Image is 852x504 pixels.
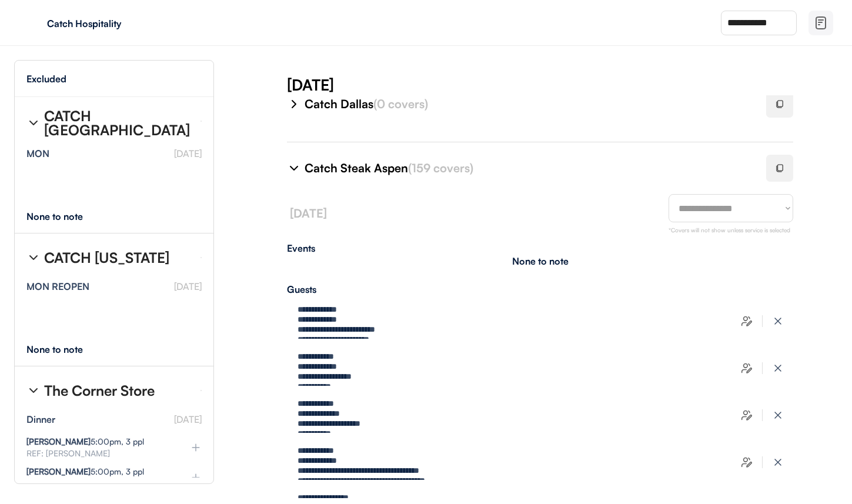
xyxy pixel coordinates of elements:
[741,456,753,468] img: users-edit.svg
[26,282,89,291] div: MON REOPEN
[290,206,327,221] font: [DATE]
[174,281,202,292] font: [DATE]
[26,345,105,354] div: None to note
[669,226,790,233] font: *Covers will not show unless service is selected
[26,116,41,130] img: chevron-right%20%281%29.svg
[44,383,155,398] div: The Corner Store
[26,466,91,476] strong: [PERSON_NAME]
[190,442,202,453] img: plus%20%281%29.svg
[26,383,41,398] img: chevron-right%20%281%29.svg
[26,212,105,221] div: None to note
[287,243,793,253] div: Events
[772,409,784,421] img: x-close%20%283%29.svg
[26,436,91,446] strong: [PERSON_NAME]
[26,468,144,476] div: 5:00pm, 3 ppl
[44,251,169,265] div: CATCH [US_STATE]
[305,160,752,176] div: Catch Steak Aspen
[26,251,41,265] img: chevron-right%20%281%29.svg
[772,456,784,468] img: x-close%20%283%29.svg
[24,14,42,32] img: yH5BAEAAAAALAAAAAABAAEAAAIBRAA7
[287,161,301,175] img: chevron-right%20%281%29.svg
[772,362,784,374] img: x-close%20%283%29.svg
[44,109,191,137] div: CATCH [GEOGRAPHIC_DATA]
[512,256,569,266] div: None to note
[305,96,752,112] div: Catch Dallas
[373,96,428,111] font: (0 covers)
[287,285,793,294] div: Guests
[26,149,49,158] div: MON
[26,415,55,424] div: Dinner
[408,161,473,175] font: (159 covers)
[287,74,852,95] div: [DATE]
[814,16,828,30] img: file-02.svg
[174,148,202,159] font: [DATE]
[174,413,202,425] font: [DATE]
[287,97,301,111] img: chevron-right%20%281%29.svg
[772,315,784,327] img: x-close%20%283%29.svg
[26,449,171,458] div: REF: [PERSON_NAME]
[190,472,202,483] img: plus%20%281%29.svg
[26,438,144,446] div: 5:00pm, 3 ppl
[741,409,753,421] img: users-edit.svg
[47,19,195,28] div: Catch Hospitality
[741,315,753,327] img: users-edit.svg
[741,362,753,374] img: users-edit.svg
[26,74,66,84] div: Excluded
